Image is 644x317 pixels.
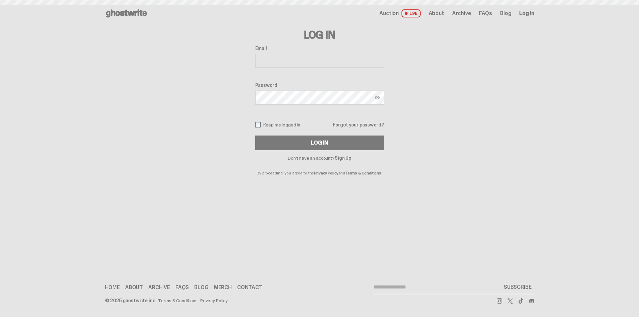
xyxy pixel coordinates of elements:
a: FAQs [479,11,492,16]
button: SUBSCRIBE [501,280,534,294]
span: LIVE [401,9,421,17]
a: Auction LIVE [379,9,420,17]
h3: Log In [255,30,384,40]
a: Terms & Conditions [158,298,198,303]
a: Blog [500,11,511,16]
label: Password [255,83,384,88]
div: Log In [311,140,328,146]
a: Home [105,285,120,290]
a: About [125,285,143,290]
img: Show password [375,95,380,100]
a: Log in [519,11,534,16]
label: Keep me logged in [255,122,301,127]
label: Email [255,46,384,51]
p: By proceeding, you agree to the and . [255,160,384,175]
a: Archive [148,285,170,290]
a: Terms & Conditions [345,170,381,176]
a: FAQs [175,285,189,290]
a: Privacy Policy [314,170,338,176]
a: Archive [452,11,471,16]
a: Contact [237,285,263,290]
input: Keep me logged in [255,122,261,127]
button: Log In [255,136,384,150]
a: Blog [194,285,208,290]
a: Sign Up [335,155,351,161]
span: Auction [379,11,399,16]
p: Don't have an account? [255,156,384,160]
a: Privacy Policy [200,298,228,303]
a: Merch [214,285,232,290]
a: Forgot your password? [333,122,384,127]
a: About [429,11,444,16]
div: © 2025 ghostwrite inc [105,298,155,303]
